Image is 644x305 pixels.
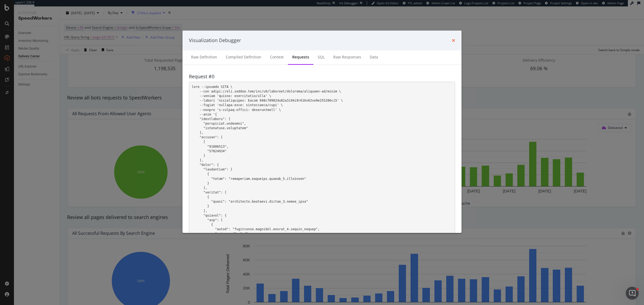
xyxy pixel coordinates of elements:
[318,54,325,60] div: SQL
[191,54,217,60] div: Raw Definition
[226,54,261,60] div: Compiled Definition
[333,54,361,60] div: Raw Responses
[626,287,639,300] iframe: Intercom live chat
[270,54,284,60] div: Context
[370,54,378,60] div: Data
[189,74,455,79] h4: Request # 0
[182,31,462,233] div: modal
[292,54,309,60] div: Requests
[452,37,455,44] div: times
[189,37,241,44] div: Visualization Debugger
